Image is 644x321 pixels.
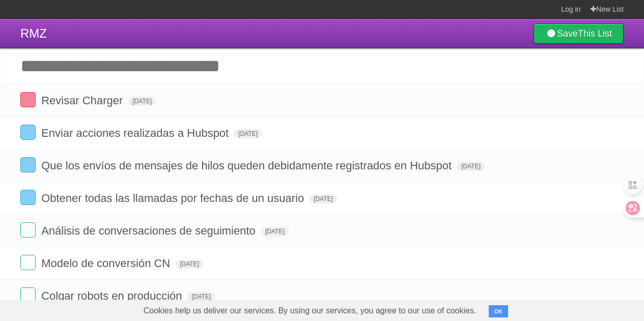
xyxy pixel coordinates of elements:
[188,292,215,301] span: [DATE]
[20,222,36,238] label: Done
[41,159,454,172] span: Que los envíos de mensajes de hilos queden debidamente registrados en Hubspot
[128,97,156,106] span: [DATE]
[489,305,509,317] button: OK
[578,28,612,39] b: This List
[261,227,289,236] span: [DATE]
[20,190,36,205] label: Done
[20,26,47,40] span: RMZ
[20,255,36,270] label: Done
[41,127,231,139] span: Enviar acciones realizadas a Hubspot
[20,92,36,107] label: Done
[534,23,624,44] a: SaveThis List
[41,289,184,302] span: Colgar robots en producción
[41,94,125,107] span: Revisar Charger
[234,129,262,138] span: [DATE]
[41,192,306,205] span: Obtener todas las llamadas por fechas de un usuario
[310,194,337,203] span: [DATE]
[20,125,36,140] label: Done
[20,287,36,303] label: Done
[133,301,487,321] span: Cookies help us deliver our services. By using our services, you agree to our use of cookies.
[457,162,485,171] span: [DATE]
[20,157,36,172] label: Done
[41,224,258,237] span: Análisis de conversaciones de seguimiento
[41,257,173,270] span: Modelo de conversión CN
[176,259,203,269] span: [DATE]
